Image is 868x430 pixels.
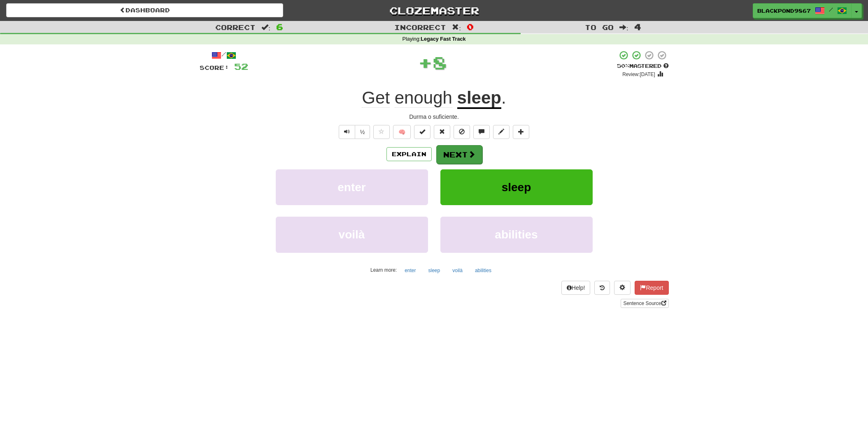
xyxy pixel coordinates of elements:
[276,217,428,252] button: voilà
[200,64,229,71] span: Score:
[362,88,390,108] span: Get
[473,125,490,139] button: Discuss sentence (alt+u)
[585,23,614,31] span: To go
[457,88,501,109] u: sleep
[261,24,270,31] span: :
[6,3,283,17] a: Dashboard
[414,125,431,139] button: Set this sentence to 100% Mastered (alt+m)
[454,125,470,139] button: Ignore sentence (alt+i)
[200,50,248,60] div: /
[621,299,668,308] a: Sentence Source
[370,267,397,273] small: Learn more:
[619,24,628,31] span: :
[337,125,370,139] div: Text-to-speech controls
[635,281,668,295] button: Report
[594,281,610,295] button: Round history (alt+y)
[424,264,445,277] button: sleep
[421,36,465,42] strong: Legacy Fast Track
[757,7,811,14] span: BlackPond9867
[501,88,506,107] span: .
[276,22,283,32] span: 6
[215,23,256,31] span: Correct
[440,169,593,205] button: sleep
[440,217,593,252] button: abilities
[339,125,355,139] button: Play sentence audio (ctl+space)
[355,125,370,139] button: ½
[234,61,248,72] span: 52
[276,169,428,205] button: enter
[617,62,669,70] div: Mastered
[434,125,450,139] button: Reset to 0% Mastered (alt+r)
[753,3,852,18] a: BlackPond9867 /
[452,24,461,31] span: :
[493,125,510,139] button: Edit sentence (alt+d)
[339,228,365,241] span: voilà
[418,50,433,75] span: +
[561,281,591,295] button: Help!
[495,228,538,241] span: abilities
[373,125,390,139] button: Favorite sentence (alt+f)
[296,3,572,18] a: Clozemaster
[502,181,531,194] span: sleep
[433,52,447,73] span: 8
[829,7,833,12] span: /
[634,22,641,32] span: 4
[617,62,629,69] span: 50 %
[513,125,529,139] button: Add to collection (alt+a)
[395,88,452,108] span: enough
[337,181,365,194] span: enter
[448,264,467,277] button: voilà
[436,145,482,164] button: Next
[394,23,446,31] span: Incorrect
[467,22,474,32] span: 0
[200,113,669,121] div: Durma o suficiente.
[400,264,420,277] button: enter
[386,147,432,161] button: Explain
[393,125,411,139] button: 🧠
[470,264,496,277] button: abilities
[622,72,655,77] small: Review: [DATE]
